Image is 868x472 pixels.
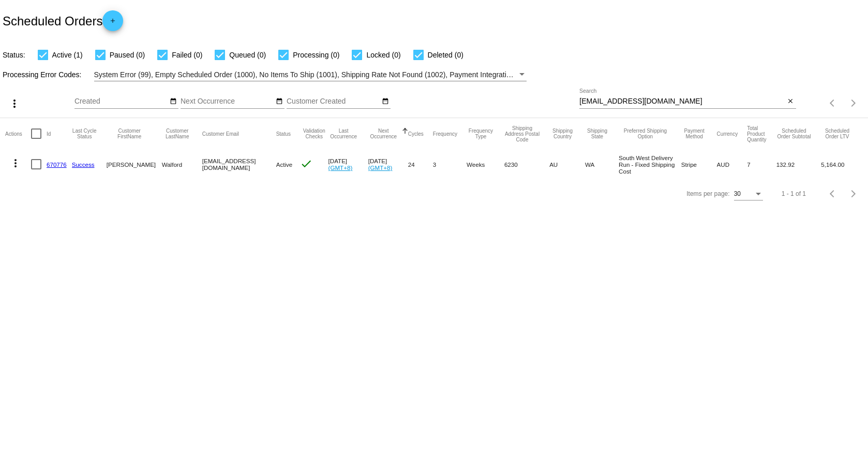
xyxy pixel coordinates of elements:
button: Change sorting for Subtotal [776,128,812,139]
mat-select: Items per page: [734,191,763,198]
h2: Scheduled Orders [3,10,123,31]
button: Change sorting for Status [276,131,291,137]
button: Next page [843,93,864,113]
mat-icon: more_vert [8,97,21,110]
span: Active (1) [52,49,83,61]
mat-header-cell: Validation Checks [300,118,328,149]
input: Created [74,97,168,106]
a: (GMT+8) [368,164,393,171]
button: Change sorting for ShippingState [585,128,609,139]
mat-cell: South West Delivery Run - Fixed Shipping Cost [619,149,681,179]
button: Change sorting for ShippingPostcode [504,125,540,142]
span: Locked (0) [366,49,400,61]
button: Change sorting for PreferredShippingOption [619,128,672,139]
mat-cell: [DATE] [368,149,408,179]
mat-cell: Stripe [681,149,717,179]
mat-icon: check [300,158,312,170]
button: Change sorting for CurrencyIso [717,131,738,137]
button: Change sorting for LifetimeValue [821,128,854,139]
button: Previous page [822,183,843,204]
mat-cell: Weeks [467,149,504,179]
mat-cell: AUD [717,149,747,179]
mat-cell: 7 [747,149,776,179]
span: Active [276,161,293,168]
mat-icon: date_range [170,97,177,106]
button: Change sorting for CustomerFirstName [107,128,153,139]
mat-cell: [PERSON_NAME] [107,149,162,179]
span: Paused (0) [110,49,145,61]
mat-header-cell: Total Product Quantity [747,118,776,149]
input: Customer Created [287,97,380,106]
mat-cell: 132.92 [776,149,821,179]
input: Next Occurrence [181,97,274,106]
button: Change sorting for CustomerEmail [202,131,239,137]
a: (GMT+8) [328,164,353,171]
mat-icon: add [107,17,119,30]
mat-cell: 24 [408,149,433,179]
button: Change sorting for LastOccurrenceUtc [328,128,359,139]
a: Success [72,161,95,168]
mat-cell: [DATE] [328,149,368,179]
mat-icon: more_vert [9,157,22,169]
span: Processing Error Codes: [3,70,82,79]
span: 30 [734,190,741,197]
mat-cell: AU [549,149,585,179]
button: Change sorting for CustomerLastName [162,128,193,139]
mat-cell: 6230 [504,149,549,179]
mat-cell: WA [585,149,619,179]
mat-cell: [EMAIL_ADDRESS][DOMAIN_NAME] [202,149,276,179]
mat-icon: close [787,97,794,106]
span: Queued (0) [229,49,266,61]
div: Items per page: [686,190,729,197]
button: Clear [785,96,796,107]
button: Change sorting for ShippingCountry [549,128,576,139]
button: Next page [843,183,864,204]
button: Change sorting for Cycles [408,131,424,137]
mat-header-cell: Actions [5,118,31,149]
span: Deleted (0) [428,49,463,61]
span: Status: [3,51,25,59]
div: 1 - 1 of 1 [782,190,806,197]
button: Change sorting for LastProcessingCycleId [72,128,97,139]
input: Search [579,97,785,106]
button: Change sorting for FrequencyType [467,128,495,139]
mat-select: Filter by Processing Error Codes [94,68,527,81]
button: Previous page [822,93,843,113]
mat-cell: Walford [162,149,202,179]
button: Change sorting for Id [47,131,51,137]
a: 670776 [47,161,67,168]
button: Change sorting for Frequency [433,131,457,137]
mat-icon: date_range [276,97,283,106]
mat-cell: 5,164.00 [821,149,863,179]
mat-cell: 3 [433,149,467,179]
span: Processing (0) [293,49,339,61]
button: Change sorting for NextOccurrenceUtc [368,128,399,139]
span: Failed (0) [172,49,202,61]
button: Change sorting for PaymentMethod.Type [681,128,708,139]
mat-icon: date_range [382,97,389,106]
